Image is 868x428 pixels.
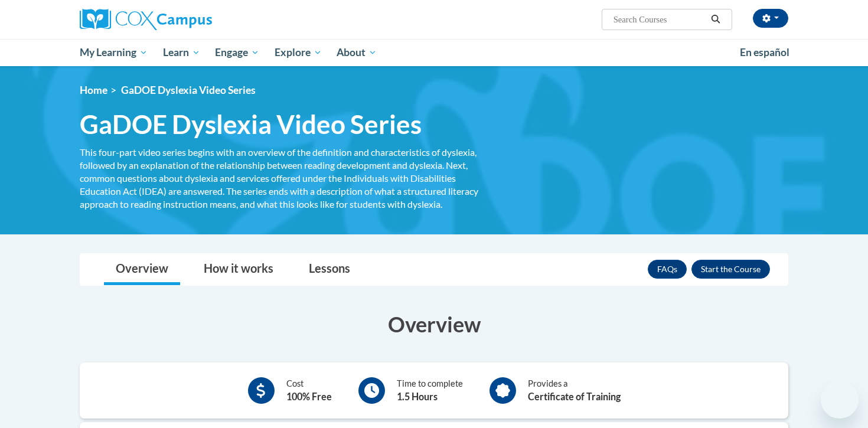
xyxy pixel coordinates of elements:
[80,9,212,30] img: Cox Campus
[207,39,267,66] a: Engage
[397,391,438,402] b: 1.5 Hours
[80,309,788,339] h3: Overview
[163,45,200,60] span: Learn
[297,254,362,285] a: Lessons
[121,84,256,96] span: GaDOE Dyslexia Video Series
[80,146,487,211] div: This four-part video series begins with an overview of the definition and characteristics of dysl...
[612,12,707,27] input: Search Courses
[707,12,725,27] button: Search
[821,381,859,419] iframe: Button to launch messaging window
[691,260,770,279] button: Enroll
[286,391,332,402] b: 100% Free
[732,40,797,65] a: En español
[80,109,422,140] span: GaDOE Dyslexia Video Series
[62,39,806,66] div: Main menu
[192,254,285,285] a: How it works
[740,46,789,58] span: En español
[528,377,621,404] div: Provides a
[397,377,463,404] div: Time to complete
[72,39,155,66] a: My Learning
[267,39,329,66] a: Explore
[155,39,208,66] a: Learn
[80,45,148,60] span: My Learning
[286,377,332,404] div: Cost
[80,9,304,30] a: Cox Campus
[528,391,621,402] b: Certificate of Training
[80,84,107,96] a: Home
[275,45,322,60] span: Explore
[753,9,788,28] button: Account Settings
[337,45,377,60] span: About
[648,260,687,279] a: FAQs
[215,45,259,60] span: Engage
[329,39,385,66] a: About
[104,254,180,285] a: Overview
